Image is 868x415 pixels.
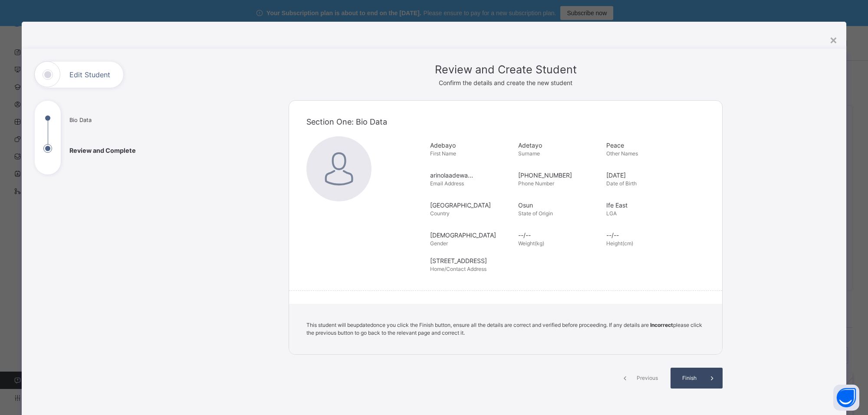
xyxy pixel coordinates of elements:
[430,180,464,187] span: Email Address
[518,150,540,157] span: Surname
[430,231,514,240] span: [DEMOGRAPHIC_DATA]
[606,180,637,187] span: Date of Birth
[518,201,602,210] span: Osun
[677,374,702,382] span: Finish
[606,171,690,180] span: [DATE]
[833,385,859,411] button: Open asap
[430,266,487,272] span: Home/Contact Address
[439,79,572,86] span: Confirm the details and create the new student
[518,171,602,180] span: [PHONE_NUMBER]
[518,231,602,240] span: --/--
[430,150,456,157] span: First Name
[518,240,544,247] span: Weight(kg)
[306,322,702,336] span: This student will be updated once you click the Finish button, ensure all the details are correct...
[518,141,602,150] span: Adetayo
[430,201,514,210] span: [GEOGRAPHIC_DATA]
[430,141,514,150] span: Adebayo
[606,201,690,210] span: Ife East
[430,256,709,265] span: [STREET_ADDRESS]
[518,210,553,217] span: State of Origin
[606,150,638,157] span: Other Names
[289,62,723,78] span: Review and Create Student
[518,180,554,187] span: Phone Number
[829,30,838,49] div: ×
[306,136,372,201] img: default.svg
[430,171,514,180] span: arinolaadewa...
[606,231,690,240] span: --/--
[606,240,633,247] span: Height(cm)
[430,210,450,217] span: Country
[306,117,387,126] span: Section One: Bio Data
[635,374,659,382] span: Previous
[430,240,448,247] span: Gender
[69,71,110,78] h1: Edit Student
[606,141,690,150] span: Peace
[650,322,673,328] b: Incorrect
[606,210,617,217] span: LGA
